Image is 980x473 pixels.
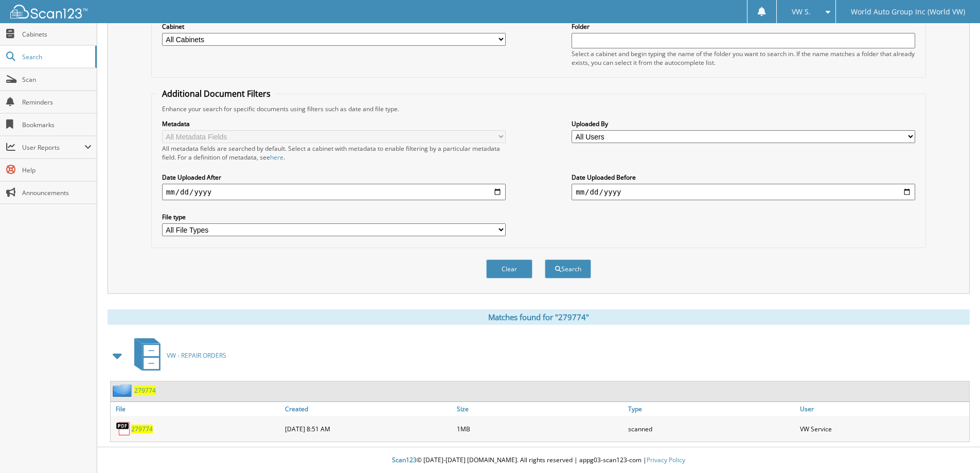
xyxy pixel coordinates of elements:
iframe: Chat Widget [929,424,980,473]
div: scanned [626,418,797,439]
a: here [270,153,283,162]
a: 279774 [134,386,156,395]
a: VW - REPAIR ORDERS [128,335,226,376]
a: Privacy Policy [647,456,685,464]
span: VW S. [792,9,811,15]
input: end [572,184,915,200]
div: 1MB [454,418,626,439]
img: PDF.png [116,421,131,436]
label: File type [162,213,506,221]
a: Created [282,402,454,416]
span: Search [22,52,90,61]
span: Announcements [22,188,92,197]
img: folder2.png [113,384,134,397]
a: File [111,402,282,416]
input: start [162,184,506,200]
span: VW - REPAIR ORDERS [167,351,226,360]
span: Reminders [22,98,92,107]
button: Clear [486,259,532,278]
span: Scan [22,75,92,84]
div: Select a cabinet and begin typing the name of the folder you want to search in. If the name match... [572,49,915,67]
label: Date Uploaded Before [572,173,915,182]
a: Type [626,402,797,416]
label: Folder [572,22,915,31]
div: All metadata fields are searched by default. Select a cabinet with metadata to enable filtering b... [162,144,506,162]
span: World Auto Group Inc (World VW) [851,9,965,15]
div: © [DATE]-[DATE] [DOMAIN_NAME]. All rights reserved | appg03-scan123-com | [97,448,980,473]
img: scan123-logo-white.svg [10,5,87,19]
span: Cabinets [22,30,92,39]
label: Cabinet [162,22,506,31]
a: 279774 [131,425,153,433]
a: Size [454,402,626,416]
span: User Reports [22,143,84,152]
label: Metadata [162,119,506,128]
a: User [797,402,969,416]
button: Search [545,259,591,278]
div: VW Service [797,418,969,439]
label: Uploaded By [572,119,915,128]
div: [DATE] 8:51 AM [282,418,454,439]
div: Matches found for "279774" [108,309,970,325]
span: Help [22,166,92,174]
legend: Additional Document Filters [157,88,276,99]
span: Bookmarks [22,120,92,129]
label: Date Uploaded After [162,173,506,182]
div: Enhance your search for specific documents using filters such as date and file type. [157,104,920,113]
span: Scan123 [392,456,417,464]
